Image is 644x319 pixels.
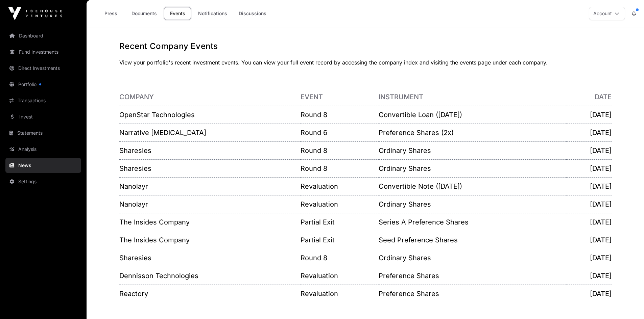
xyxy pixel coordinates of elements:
[566,182,612,191] p: [DATE]
[5,77,81,92] a: Portfolio
[566,128,612,137] p: [DATE]
[379,271,566,281] p: Preference Shares
[379,235,566,245] p: Seed Preference Shares
[301,235,379,245] p: Partial Exit
[8,7,62,20] img: Icehouse Ventures Logo
[301,200,379,209] p: Revaluation
[301,271,379,281] p: Revaluation
[301,128,379,137] p: Round 6
[127,7,161,20] a: Documents
[5,174,81,189] a: Settings
[119,218,190,226] a: The Insides Company
[566,235,612,245] p: [DATE]
[566,110,612,119] p: [DATE]
[119,111,195,119] a: OpenStar Technologies
[566,88,612,106] th: Date
[119,200,148,208] a: Nanolayr
[301,110,379,119] p: Round 8
[5,93,81,108] a: Transactions
[379,128,566,137] p: Preference Shares (2x)
[5,158,81,173] a: News
[301,182,379,191] p: Revaluation
[566,164,612,173] p: [DATE]
[379,88,566,106] th: Instrument
[379,253,566,263] p: Ordinary Shares
[5,142,81,157] a: Analysis
[301,88,379,106] th: Event
[119,164,151,172] a: Sharesies
[5,28,81,43] a: Dashboard
[119,41,612,52] h1: Recent Company Events
[301,164,379,173] p: Round 8
[301,289,379,298] p: Revaluation
[301,253,379,263] p: Round 8
[566,253,612,263] p: [DATE]
[119,129,206,137] a: Narrative [MEDICAL_DATA]
[566,200,612,209] p: [DATE]
[119,147,151,155] a: Sharesies
[97,7,124,20] a: Press
[119,290,148,298] a: Reactory
[379,217,566,227] p: Series A Preference Shares
[301,217,379,227] p: Partial Exit
[5,109,81,124] a: Invest
[566,217,612,227] p: [DATE]
[379,164,566,173] p: Ordinary Shares
[610,287,644,319] iframe: Chat Widget
[119,58,612,67] p: View your portfolio's recent investment events. You can view your full event record by accessing ...
[164,7,191,20] a: Events
[379,289,566,298] p: Preference Shares
[379,182,566,191] p: Convertible Note ([DATE])
[566,146,612,155] p: [DATE]
[119,88,301,106] th: Company
[379,146,566,155] p: Ordinary Shares
[566,271,612,281] p: [DATE]
[119,272,198,280] a: Dennisson Technologies
[589,7,625,20] button: Account
[5,45,81,59] a: Fund Investments
[5,61,81,76] a: Direct Investments
[5,126,81,140] a: Statements
[119,236,190,244] a: The Insides Company
[194,7,232,20] a: Notifications
[234,7,271,20] a: Discussions
[379,200,566,209] p: Ordinary Shares
[119,254,151,262] a: Sharesies
[566,289,612,298] p: [DATE]
[301,146,379,155] p: Round 8
[379,110,566,119] p: Convertible Loan ([DATE])
[119,182,148,190] a: Nanolayr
